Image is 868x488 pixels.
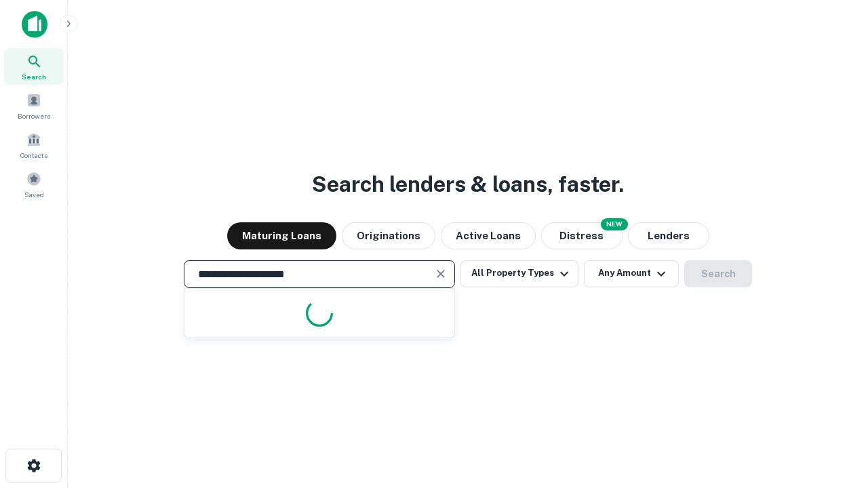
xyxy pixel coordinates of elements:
a: Search [4,48,64,85]
button: Clear [431,264,450,283]
div: NEW [601,218,628,230]
iframe: Chat Widget [800,380,868,445]
button: Any Amount [584,260,679,287]
button: Originations [342,222,435,249]
span: Saved [24,189,44,200]
a: Contacts [4,127,64,163]
button: Maturing Loans [227,222,336,249]
span: Search [22,71,46,82]
button: Search distressed loans with lien and other non-mortgage details. [541,222,623,249]
button: Active Loans [441,222,536,249]
a: Saved [4,166,64,203]
h3: Search lenders & loans, faster. [312,168,624,201]
button: All Property Types [460,260,578,287]
a: Borrowers [4,87,64,124]
span: Borrowers [18,110,50,121]
button: Lenders [628,222,709,249]
img: capitalize-icon.png [22,11,47,38]
span: Contacts [20,150,47,161]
